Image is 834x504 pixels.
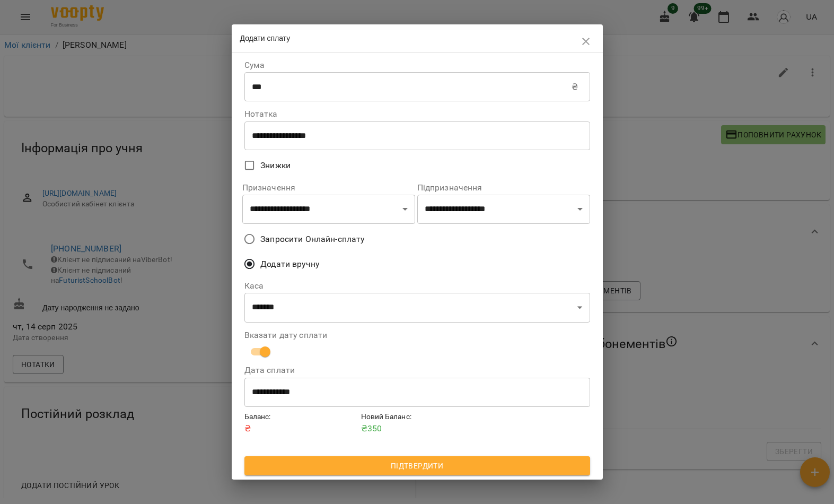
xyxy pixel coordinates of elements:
label: Вказати дату сплати [244,331,590,340]
span: Додати вручну [260,258,319,271]
span: Запросити Онлайн-сплату [260,233,364,246]
p: ₴ 350 [361,422,473,435]
button: Підтвердити [244,456,590,475]
span: Підтвердити [253,459,582,472]
label: Нотатка [244,110,590,118]
label: Сума [244,61,590,69]
h6: Новий Баланс : [361,411,473,423]
label: Підпризначення [417,184,590,192]
p: ₴ [244,422,357,435]
p: ₴ [572,81,578,93]
label: Каса [244,282,590,290]
span: Додати сплату [240,34,291,42]
span: Знижки [260,159,291,172]
label: Призначення [242,184,415,192]
h6: Баланс : [244,411,357,423]
label: Дата сплати [244,366,590,375]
